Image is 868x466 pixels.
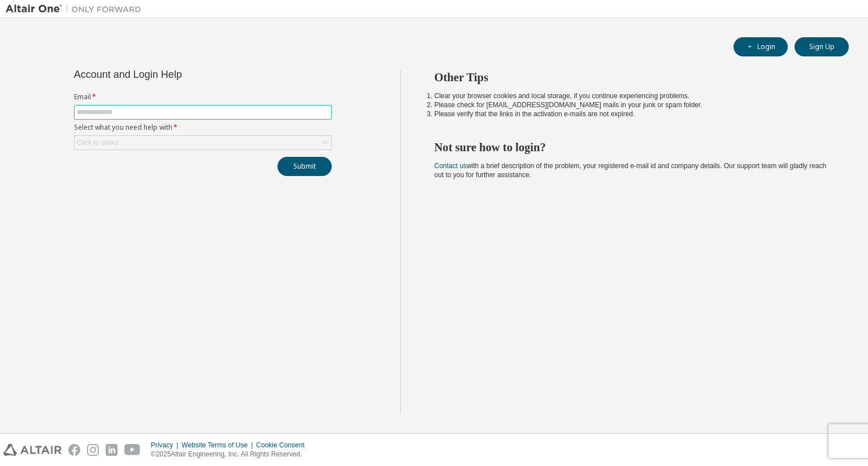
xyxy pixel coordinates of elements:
div: Privacy [151,441,181,450]
label: Select what you need help with [74,123,332,132]
span: with a brief description of the problem, your registered e-mail id and company details. Our suppo... [435,162,827,179]
img: Altair One [6,3,147,15]
img: instagram.svg [87,444,99,456]
h2: Not sure how to login? [435,140,829,155]
li: Please check for [EMAIL_ADDRESS][DOMAIN_NAME] mails in your junk or spam folder. [435,100,829,109]
img: facebook.svg [68,444,80,456]
button: Login [734,37,788,56]
li: Clear your browser cookies and local storage, if you continue experiencing problems. [435,91,829,100]
label: Email [74,93,332,102]
li: Please verify that the links in the activation e-mails are not expired. [435,109,829,118]
img: youtube.svg [124,444,141,456]
div: Click to select [75,136,331,150]
a: Contact us [435,162,467,170]
div: Account and Login Help [74,70,280,79]
img: altair_logo.svg [3,444,62,456]
p: © 2025 Altair Engineering, Inc. All Rights Reserved. [151,450,311,459]
button: Sign Up [795,37,849,56]
button: Submit [277,157,332,176]
img: linkedin.svg [106,444,118,456]
h2: Other Tips [435,70,829,85]
div: Website Terms of Use [181,441,256,450]
div: Click to select [77,138,119,147]
div: Cookie Consent [256,441,311,450]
